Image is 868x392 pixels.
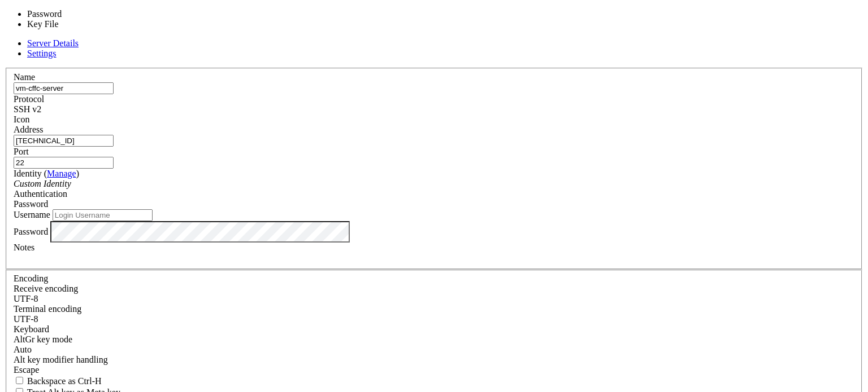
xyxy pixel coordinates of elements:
[14,243,34,252] label: Notes
[14,104,854,114] div: SSH v2
[14,179,854,189] div: Custom Identity
[14,199,854,209] div: Password
[14,72,35,82] label: Name
[14,135,114,147] input: Host Name or IP
[14,334,72,344] label: Set the expected encoding for data received from the host. If the encodings do not match, visual ...
[14,304,81,314] label: The default terminal encoding. ISO-2022 enables character map translations (like graphics maps). ...
[47,169,76,178] a: Manage
[27,38,79,48] a: Server Details
[16,377,23,384] input: Backspace as Ctrl-H
[14,210,50,219] label: Username
[14,376,102,386] label: If true, the backspace should send BS ('\x08', aka ^H). Otherwise the backspace key should send '...
[14,274,48,283] label: Encoding
[14,147,29,156] label: Port
[14,189,67,199] label: Authentication
[27,49,57,58] a: Settings
[14,169,79,178] label: Identity
[14,94,44,104] label: Protocol
[14,179,71,188] i: Custom Identity
[14,294,854,304] div: UTF-8
[14,82,114,94] input: Server Name
[27,19,121,29] li: Key File
[14,284,78,293] label: Set the expected encoding for data received from the host. If the encodings do not match, visual ...
[14,125,43,134] label: Address
[14,104,41,114] span: SSH v2
[53,209,153,221] input: Login Username
[14,365,854,375] div: Escape
[14,345,854,355] div: Auto
[14,314,38,324] span: UTF-8
[14,199,48,209] span: Password
[14,157,114,169] input: Port Number
[44,169,79,178] span: ( )
[14,314,854,324] div: UTF-8
[14,345,32,354] span: Auto
[27,376,102,386] span: Backspace as Ctrl-H
[14,324,49,334] label: Keyboard
[14,294,38,303] span: UTF-8
[14,365,39,375] span: Escape
[27,9,121,19] li: Password
[14,226,48,236] label: Password
[14,114,29,124] label: Icon
[14,355,108,364] label: Controls how the Alt key is handled. Escape: Send an ESC prefix. 8-Bit: Add 128 to the typed char...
